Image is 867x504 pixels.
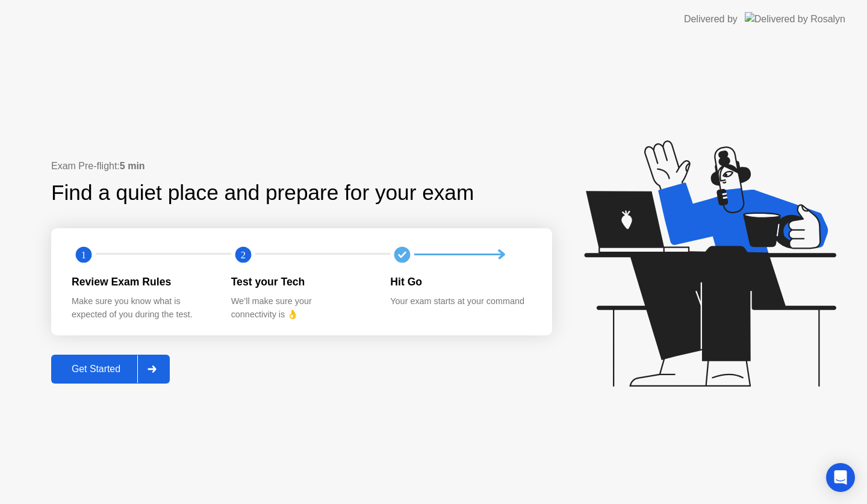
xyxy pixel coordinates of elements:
div: Open Intercom Messenger [826,463,855,492]
div: Find a quiet place and prepare for your exam [51,177,476,209]
div: Your exam starts at your command [390,295,530,308]
text: 1 [81,249,86,260]
div: Hit Go [390,274,530,290]
img: Delivered by Rosalyn [745,12,845,26]
div: Make sure you know what is expected of you during the test. [72,295,212,321]
div: Get Started [55,364,137,375]
button: Get Started [51,355,170,384]
div: We’ll make sure your connectivity is 👌 [231,295,371,321]
div: Test your Tech [231,274,371,290]
text: 2 [241,249,246,260]
div: Exam Pre-flight: [51,159,552,173]
b: 5 min [120,161,145,171]
div: Delivered by [684,12,738,26]
div: Review Exam Rules [72,274,212,290]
